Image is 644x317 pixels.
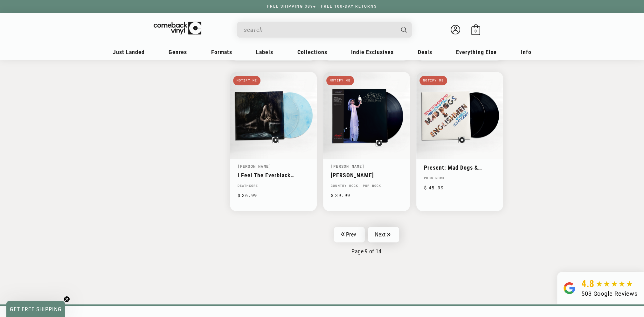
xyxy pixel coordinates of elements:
[564,278,575,298] img: Group.svg
[10,306,62,313] span: GET FREE SHIPPING
[596,281,633,287] img: star5.svg
[456,49,497,55] span: Everything Else
[368,227,399,242] a: Next
[211,49,232,55] span: Formats
[521,49,531,55] span: Info
[6,301,65,317] div: GET FREE SHIPPINGClose teaser
[230,227,503,255] nav: Pagination
[230,248,503,255] p: Page 9 of 14
[331,164,365,169] a: [PERSON_NAME]
[237,22,412,38] div: Search
[581,278,594,289] span: 4.8
[351,49,394,55] span: Indie Exclusives
[395,22,412,38] button: Search
[331,172,402,179] a: [PERSON_NAME]
[113,49,145,55] span: Just Landed
[256,49,273,55] span: Labels
[64,296,70,302] button: Close teaser
[581,289,638,298] div: 503 Google Reviews
[261,4,383,9] a: FREE SHIPPING $89+ | FREE 100-DAY RETURNS
[557,272,644,304] a: 4.8 503 Google Reviews
[244,23,395,36] input: When autocomplete results are available use up and down arrows to review and enter to select
[238,172,309,179] a: I Feel The Everblack Festering Within Me
[169,49,187,55] span: Genres
[474,29,477,33] span: 0
[297,49,327,55] span: Collections
[334,227,365,242] a: Prev
[418,49,432,55] span: Deals
[424,164,495,171] a: Present: Mad Dogs & Englishmen Revisited (Live At Lockn')
[238,164,272,169] a: [PERSON_NAME]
